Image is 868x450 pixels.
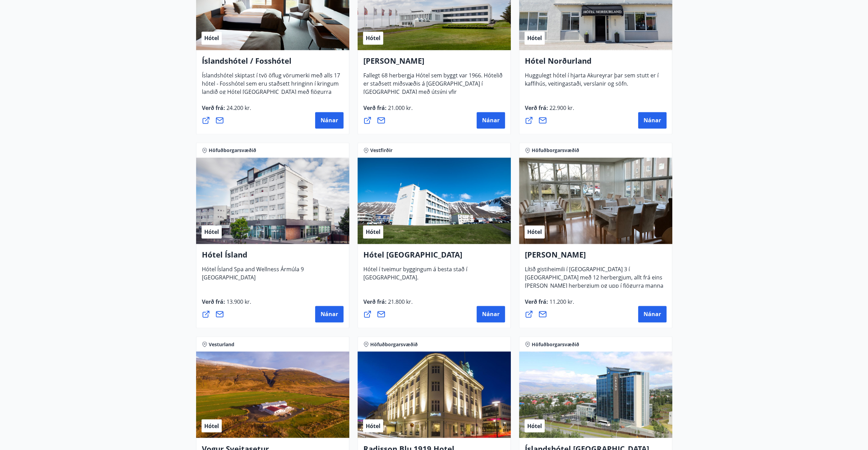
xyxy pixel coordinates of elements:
span: Verð frá : [363,104,413,117]
span: Verð frá : [525,298,574,311]
span: Höfuðborgarsvæðið [532,341,579,348]
span: Hótel [527,422,542,429]
span: Hótel Ísland Spa and Wellness Ármúla 9 [GEOGRAPHIC_DATA] [202,265,304,287]
h4: Hótel Ísland [202,249,344,265]
button: Nánar [477,112,505,128]
span: Hótel [366,34,380,42]
span: 21.000 kr. [387,104,413,112]
h4: Hótel Norðurland [525,55,666,71]
h4: [PERSON_NAME] [525,249,666,265]
span: Hótel í tveimur byggingum á besta stað í [GEOGRAPHIC_DATA]. [363,265,467,287]
span: Íslandshótel skiptast í tvö öflug vörumerki með alls 17 hótel - Fosshótel sem eru staðsett hringi... [202,72,340,109]
span: 21.800 kr. [387,298,413,305]
span: Verð frá : [525,104,574,117]
span: 24.200 kr. [225,104,251,112]
span: Hótel [366,228,380,236]
span: Hótel [204,34,219,42]
span: Verð frá : [202,104,251,117]
span: Nánar [482,310,500,318]
span: Nánar [644,116,661,124]
span: Hótel [527,34,542,42]
span: 22.900 kr. [548,104,574,112]
span: 13.900 kr. [225,298,251,305]
button: Nánar [315,306,344,322]
h4: [PERSON_NAME] [363,55,505,71]
span: Verð frá : [202,298,251,311]
span: Höfuðborgarsvæðið [209,147,256,154]
span: Vestfirðir [370,147,392,154]
span: Hótel [204,422,219,429]
span: Fallegt 68 herbergja Hótel sem byggt var 1966. Hótelið er staðsett miðsvæðis á [GEOGRAPHIC_DATA] ... [363,72,503,109]
span: Hótel [204,228,219,236]
span: Vesturland [209,341,234,348]
span: Hótel [366,422,380,429]
button: Nánar [477,306,505,322]
button: Nánar [315,112,344,128]
span: Nánar [321,310,338,318]
span: 11.200 kr. [548,298,574,305]
h4: Hótel [GEOGRAPHIC_DATA] [363,249,505,265]
span: Hótel [527,228,542,236]
span: Nánar [482,116,500,124]
span: Lítið gistiheimili í [GEOGRAPHIC_DATA] 3 í [GEOGRAPHIC_DATA] með 12 herbergjum, allt frá eins [PE... [525,265,663,303]
span: Verð frá : [363,298,413,311]
h4: Íslandshótel / Fosshótel [202,55,344,71]
span: Höfuðborgarsvæðið [370,341,418,348]
button: Nánar [638,112,666,128]
span: Nánar [321,116,338,124]
span: Höfuðborgarsvæðið [532,147,579,154]
span: Nánar [644,310,661,318]
span: Huggulegt hótel í hjarta Akureyrar þar sem stutt er í kaffihús, veitingastaði, verslanir og söfn. [525,72,659,93]
button: Nánar [638,306,666,322]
